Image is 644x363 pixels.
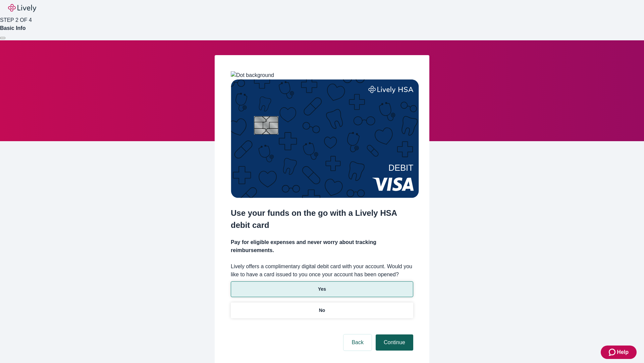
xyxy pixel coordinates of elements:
[376,334,413,351] button: Continue
[231,263,413,279] label: Lively offers a complimentary digital debit card with your account. Would you like to have a card...
[319,307,325,314] p: No
[617,348,629,356] span: Help
[343,334,372,351] button: Back
[8,4,36,12] img: Lively
[231,71,274,79] img: Dot background
[231,281,413,297] button: Yes
[318,286,326,293] p: Yes
[231,238,413,254] h4: Pay for eligible expenses and never worry about tracking reimbursements.
[231,302,413,318] button: No
[601,346,637,359] button: Zendesk support iconHelp
[609,348,617,356] svg: Zendesk support icon
[231,207,413,231] h2: Use your funds on the go with a Lively HSA debit card
[231,79,419,198] img: Debit card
